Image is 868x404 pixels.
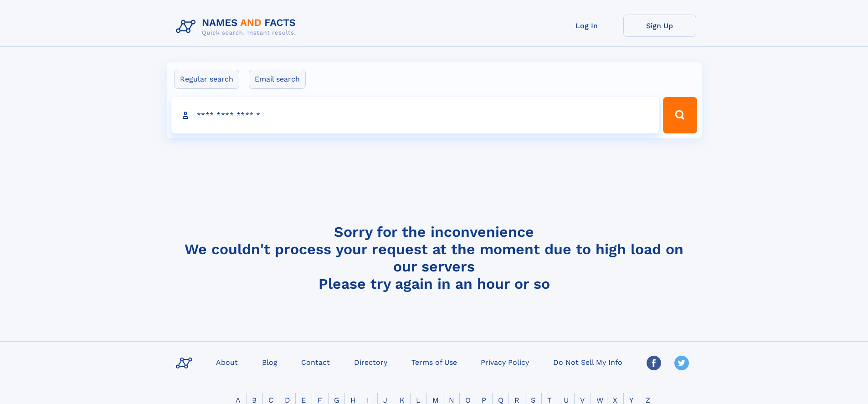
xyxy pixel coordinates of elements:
img: Twitter [674,356,689,370]
input: search input [171,97,659,133]
label: Regular search [174,70,239,89]
a: Privacy Policy [477,355,533,368]
img: Facebook [647,356,661,370]
a: Contact [298,355,334,368]
label: Email search [249,70,306,89]
a: Directory [350,355,391,368]
a: Log In [550,15,623,37]
a: Blog [258,355,281,368]
img: Logo Names and Facts [172,15,303,39]
a: Sign Up [623,15,696,37]
button: Search Button [663,97,697,133]
h4: Sorry for the inconvenience We couldn't process your request at the moment due to high load on ou... [172,223,696,292]
a: Do Not Sell My Info [550,355,626,368]
a: About [212,355,241,368]
a: Terms of Use [408,355,461,368]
